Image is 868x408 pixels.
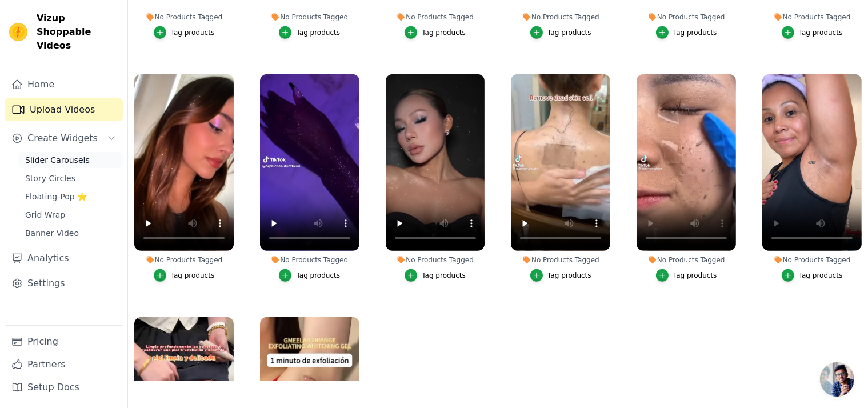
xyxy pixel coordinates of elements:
[18,225,123,241] a: Banner Video
[820,362,854,397] a: Chat abierto
[25,227,79,239] span: Banner Video
[37,11,118,53] span: Vizup Shoppable Videos
[762,255,862,265] div: No Products Tagged
[5,98,123,121] a: Upload Videos
[279,269,340,282] button: Tag products
[637,255,736,265] div: No Products Tagged
[547,28,591,37] div: Tag products
[656,26,717,39] button: Tag products
[530,269,591,282] button: Tag products
[673,271,717,280] div: Tag products
[673,28,717,37] div: Tag products
[656,269,717,282] button: Tag products
[154,269,215,282] button: Tag products
[5,73,123,96] a: Home
[5,127,123,150] button: Create Widgets
[405,269,466,282] button: Tag products
[25,191,87,202] span: Floating-Pop ⭐
[296,28,340,37] div: Tag products
[547,271,591,280] div: Tag products
[171,271,215,280] div: Tag products
[260,255,359,265] div: No Products Tagged
[5,353,123,376] a: Partners
[25,154,90,166] span: Slider Carousels
[260,13,359,22] div: No Products Tagged
[799,271,843,280] div: Tag products
[511,13,610,22] div: No Products Tagged
[386,13,485,22] div: No Products Tagged
[279,26,340,39] button: Tag products
[422,271,466,280] div: Tag products
[5,247,123,270] a: Analytics
[25,209,65,221] span: Grid Wrap
[5,272,123,295] a: Settings
[5,376,123,399] a: Setup Docs
[422,28,466,37] div: Tag products
[25,173,75,184] span: Story Circles
[5,330,123,353] a: Pricing
[18,207,123,223] a: Grid Wrap
[405,26,466,39] button: Tag products
[9,23,27,41] img: Vizup
[782,269,843,282] button: Tag products
[154,26,215,39] button: Tag products
[134,13,234,22] div: No Products Tagged
[799,28,843,37] div: Tag products
[18,189,123,205] a: Floating-Pop ⭐
[134,255,234,265] div: No Products Tagged
[296,271,340,280] div: Tag products
[18,152,123,168] a: Slider Carousels
[782,26,843,39] button: Tag products
[171,28,215,37] div: Tag products
[637,13,736,22] div: No Products Tagged
[530,26,591,39] button: Tag products
[18,170,123,186] a: Story Circles
[762,13,862,22] div: No Products Tagged
[27,131,98,145] span: Create Widgets
[511,255,610,265] div: No Products Tagged
[386,255,485,265] div: No Products Tagged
